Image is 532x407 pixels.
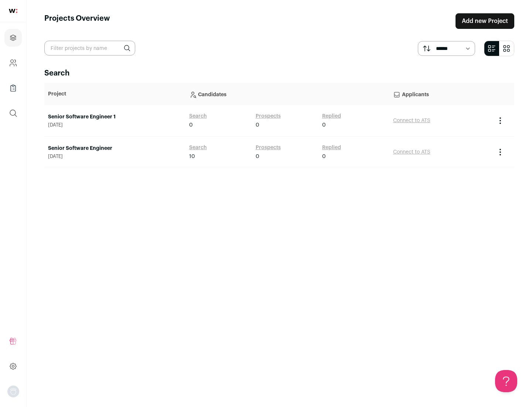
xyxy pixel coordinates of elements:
img: nopic.png [7,386,19,397]
a: Search [189,112,207,120]
iframe: Help Scout Beacon - Open [495,370,517,392]
img: wellfound-shorthand-0d5821cbd27db2630d0214b213865d53afaa358527fdda9d0ea32b1df1b89c2c.svg [9,9,17,13]
h1: Projects Overview [44,13,110,29]
span: [DATE] [48,122,182,128]
button: Open dropdown [7,386,19,397]
a: Add new Project [456,13,514,29]
p: Applicants [393,87,488,101]
span: 0 [256,121,259,129]
a: Replied [322,112,341,120]
a: Company and ATS Settings [4,54,22,72]
a: Replied [322,144,341,151]
a: Senior Software Engineer 1 [48,113,182,121]
span: 0 [322,121,326,129]
a: Search [189,144,207,151]
input: Filter projects by name [44,41,135,55]
a: Connect to ATS [393,118,430,123]
a: Prospects [256,112,281,120]
a: Connect to ATS [393,149,430,155]
span: 10 [189,153,195,160]
span: 0 [189,121,193,129]
span: 0 [322,153,326,160]
a: Prospects [256,144,281,151]
a: Senior Software Engineer [48,145,182,152]
span: 0 [256,153,259,160]
button: Project Actions [496,116,505,125]
h2: Search [44,68,514,78]
a: Projects [4,29,22,47]
a: Company Lists [4,79,22,97]
span: [DATE] [48,154,182,159]
button: Project Actions [496,148,505,157]
p: Project [48,90,182,98]
p: Candidates [189,87,386,101]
